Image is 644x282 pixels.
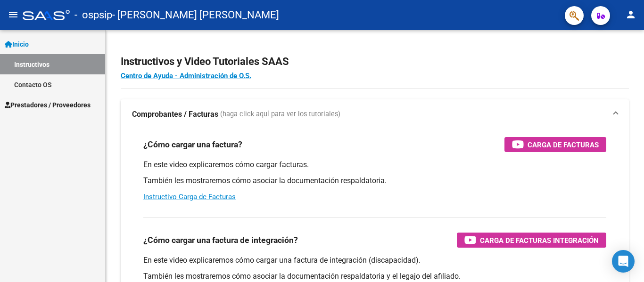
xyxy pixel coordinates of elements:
[625,9,636,20] mat-icon: person
[143,160,606,170] p: En este video explicaremos cómo cargar facturas.
[5,39,29,49] span: Inicio
[143,271,606,282] p: También les mostraremos cómo asociar la documentación respaldatoria y el legajo del afiliado.
[457,233,606,248] button: Carga de Facturas Integración
[143,234,298,247] h3: ¿Cómo cargar una factura de integración?
[132,109,218,120] strong: Comprobantes / Facturas
[121,72,251,80] a: Centro de Ayuda - Administración de O.S.
[112,5,279,25] span: - [PERSON_NAME] [PERSON_NAME]
[480,234,599,246] span: Carga de Facturas Integración
[8,9,19,20] mat-icon: menu
[504,137,606,152] button: Carga de Facturas
[5,100,91,110] span: Prestadores / Proveedores
[612,250,635,273] div: Open Intercom Messenger
[143,138,242,151] h3: ¿Cómo cargar una factura?
[143,176,606,186] p: También les mostraremos cómo asociar la documentación respaldatoria.
[143,193,236,201] a: Instructivo Carga de Facturas
[220,109,340,120] span: (haga click aquí para ver los tutoriales)
[143,255,606,266] p: En este video explicaremos cómo cargar una factura de integración (discapacidad).
[74,5,112,25] span: - ospsip
[528,139,599,151] span: Carga de Facturas
[121,99,629,129] mat-expansion-panel-header: Comprobantes / Facturas (haga click aquí para ver los tutoriales)
[121,53,629,71] h2: Instructivos y Video Tutoriales SAAS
